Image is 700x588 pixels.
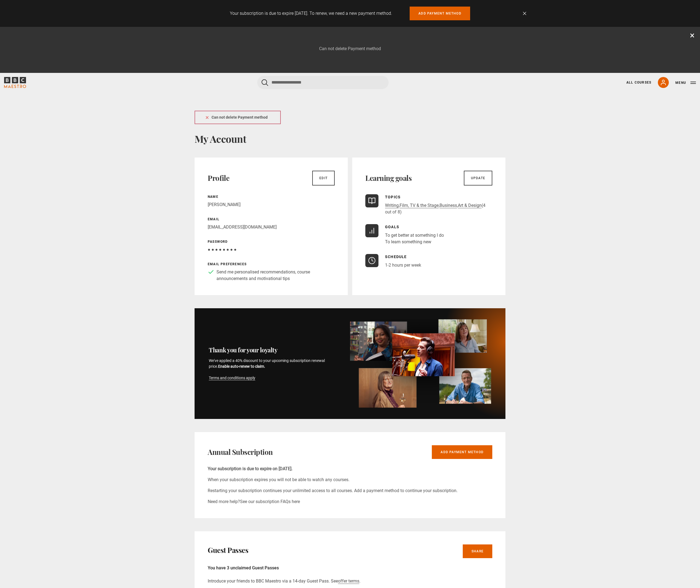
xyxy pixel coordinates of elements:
p: Password [208,239,335,244]
p: [EMAIL_ADDRESS][DOMAIN_NAME] [208,224,335,230]
a: Writing [385,203,399,208]
p: You have 3 unclaimed Guest Passes [208,565,492,571]
button: × [684,27,700,44]
p: Your subscription is due to expire [DATE]. To renew, we need a new payment method. [230,10,392,17]
p: Need more help? [208,498,492,505]
a: Add payment method [432,445,492,459]
a: Edit [312,171,335,185]
a: Add payment method [410,7,470,20]
p: Can not delete Payment method [16,45,684,52]
b: Your subscription is due to expire on [DATE]. [208,466,293,471]
h2: Annual Subscription [208,448,273,456]
a: See our subscription FAQs here [240,499,300,504]
p: Name [208,194,335,199]
p: , , , (4 out of 8) [385,202,492,215]
p: Restarting your subscription continues your unlimited access to all courses. Add a payment method... [208,487,492,494]
p: Goals [385,224,444,230]
p: Email [208,217,335,222]
input: Search [257,76,389,89]
p: Topics [385,194,492,200]
p: Send me personalised recommendations, course announcements and motivational tips [216,269,335,282]
a: Film, TV & the Stage [400,203,439,208]
div: Can not delete Payment method [195,111,281,124]
h2: Thank you for your loyalty [209,346,337,354]
p: [PERSON_NAME] [208,201,335,208]
a: Terms and conditions apply [209,376,255,380]
a: Share [463,544,492,558]
p: Introduce your friends to BBC Maestro via a 14-day Guest Pass. See . [208,578,492,584]
a: Art & Design [458,203,482,208]
li: To get better at something I do [385,232,444,239]
p: Email preferences [208,262,335,267]
p: We've applied a 40% discount to your upcoming subscription renewal price. [209,358,337,381]
a: Update [464,171,492,185]
button: Toggle navigation [675,80,696,85]
img: banner_image-1d4a58306c65641337db.webp [350,319,491,408]
p: 1-2 hours per week [385,262,421,269]
button: Submit the search query [262,79,268,86]
h1: My Account [195,133,505,144]
svg: BBC Maestro [4,77,26,88]
li: To learn something new [385,239,444,245]
p: When your subscription expires you will not be able to watch any courses. [208,476,492,483]
h2: Guest Passes [208,546,248,555]
a: All Courses [626,80,651,85]
h2: Learning goals [365,174,412,182]
h2: Profile [208,174,229,182]
span: ● ● ● ● ● ● ● ● [208,247,236,252]
a: offer terms [338,578,359,584]
b: Enable auto-renew to claim. [218,364,265,369]
p: Schedule [385,254,421,260]
a: Business [439,203,457,208]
